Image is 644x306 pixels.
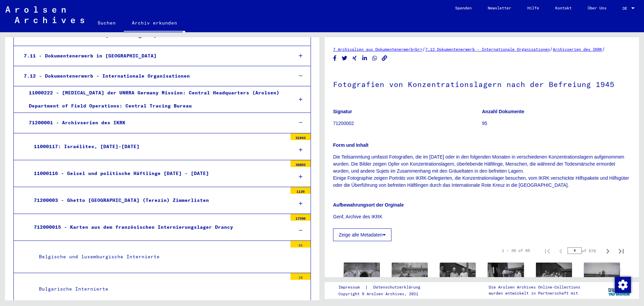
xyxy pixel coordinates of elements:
[601,244,614,257] button: Next page
[333,202,404,208] b: Aufbewahrungsort der Orginale
[425,47,550,52] a: 7.12 Dokumentenerwerb - Internationale Organisationen
[19,49,288,62] div: 7.11 - Dokumentenerwerb in [GEOGRAPHIC_DATA]
[371,54,378,62] button: Share on WhatsApp
[29,167,287,180] div: 11000116 - Geisel und politische Häftlinge [DATE] - [DATE]
[333,120,482,127] p: 71200002
[440,263,476,300] img: 001.jpg
[338,284,428,291] div: |
[361,54,368,62] button: Share on LinkedIn
[29,140,287,153] div: 11000117: Israélites, [DATE]-[DATE]
[489,284,580,290] p: Die Arolsen Archives Online-Collections
[331,54,338,62] button: Share on Facebook
[392,263,428,301] img: 001.jpg
[333,69,631,98] h1: Fotografien von Konzentrationslagern nach der Befreiung 1945
[422,46,425,52] span: /
[29,221,287,234] div: 712000015 - Karten aus dem französischen Internierungslager Drancy
[333,213,631,220] p: Genf, Archive des IKRK
[29,194,287,207] div: 71200003 - Ghetto [GEOGRAPHIC_DATA] (Terezín) Zimmerlisten
[489,290,580,296] p: wurden entwickelt in Partnerschaft mit
[34,250,287,263] div: Belgische und luxemburgische Internierte
[602,46,605,52] span: /
[615,277,631,293] img: Zustimmung ändern
[584,263,620,303] img: 001.jpg
[351,54,358,62] button: Share on Xing
[290,160,311,167] div: 36803
[19,70,288,83] div: 7.12 - Dokumentenerwerb - Internationale Organisationen
[290,241,311,248] div: 55
[333,109,352,114] b: Signatur
[502,248,530,254] div: 1 – 30 of 95
[290,187,311,194] div: 1139
[554,244,568,257] button: Previous page
[290,214,311,221] div: 17596
[290,133,311,140] div: 31943
[124,15,185,32] a: Archiv erkunden
[623,6,630,11] span: DE
[290,273,311,280] div: 19
[24,86,288,113] div: 11000222 - [MEDICAL_DATA] der UNRRA Germany Mission: Central Headquarters (Arolsen) Department of...
[368,284,428,291] a: Datenschutzerklärung
[333,47,422,52] a: 7 Archivalien aus Dokumentenerwerb<br>
[614,276,631,293] div: Zustimmung ändern
[482,120,631,127] p: 95
[344,263,380,302] img: 001.jpg
[614,244,628,257] button: Last page
[541,244,554,257] button: First page
[341,54,348,62] button: Share on Twitter
[333,154,631,189] p: Die Teilsammlung umfasst Fotografien, die im [DATE] oder in den folgenden Monaten in verschiedene...
[333,228,391,241] button: Zeige alle Metadaten
[607,282,632,299] img: yv_logo.png
[550,46,553,52] span: /
[381,54,388,62] button: Copy link
[24,116,288,129] div: 71200001 - Archivserien des IKRK
[338,291,428,297] p: Copyright © Arolsen Archives, 2021
[333,142,369,148] b: Form und Inhalt
[90,15,124,31] a: Suchen
[488,263,524,300] img: 001.jpg
[536,263,572,301] img: 001.jpg
[34,282,287,296] div: Bulgarische Internierte
[338,284,365,291] a: Impressum
[5,6,84,23] img: Arolsen_neg.svg
[482,109,524,114] b: Anzahl Dokumente
[553,47,602,52] a: Archivserien des IKRK
[568,248,601,254] div: of 578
